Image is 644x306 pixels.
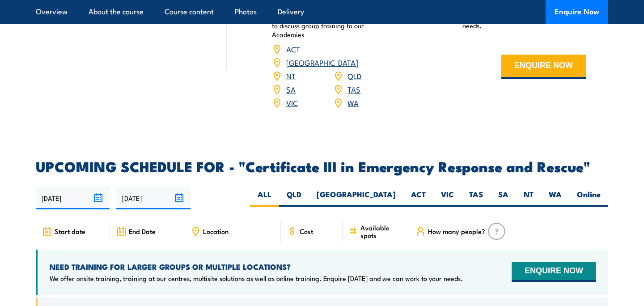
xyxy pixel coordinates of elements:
label: SA [491,189,516,207]
label: QLD [279,189,309,207]
label: [GEOGRAPHIC_DATA] [309,189,403,207]
span: Cost [300,227,313,235]
input: To date [116,187,190,209]
label: Online [569,189,608,207]
input: From date [36,187,110,209]
h4: NEED TRAINING FOR LARGER GROUPS OR MULTIPLE LOCATIONS? [50,262,463,272]
a: QLD [347,70,361,81]
button: ENQUIRE NOW [501,55,586,79]
a: WA [347,97,359,108]
label: VIC [433,189,462,207]
label: TAS [462,189,491,207]
a: NT [286,70,296,81]
span: Location [203,227,229,235]
label: ALL [250,189,279,207]
a: [GEOGRAPHIC_DATA] [286,57,358,68]
span: Available spots [360,224,403,239]
h2: UPCOMING SCHEDULE FOR - "Certificate III in Emergency Response and Rescue" [36,160,608,172]
a: SA [286,84,296,94]
a: TAS [347,84,360,94]
label: NT [516,189,541,207]
button: ENQUIRE NOW [512,262,596,282]
span: Start date [55,227,85,235]
span: How many people? [428,227,485,235]
label: WA [541,189,569,207]
p: Book your training now or enquire [DATE] to discuss group training to our Academies [272,12,395,39]
label: ACT [403,189,433,207]
a: VIC [286,97,298,108]
p: We offer onsite training, training at our centres, multisite solutions as well as online training... [50,274,463,283]
span: End Date [129,227,156,235]
a: ACT [286,43,300,54]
